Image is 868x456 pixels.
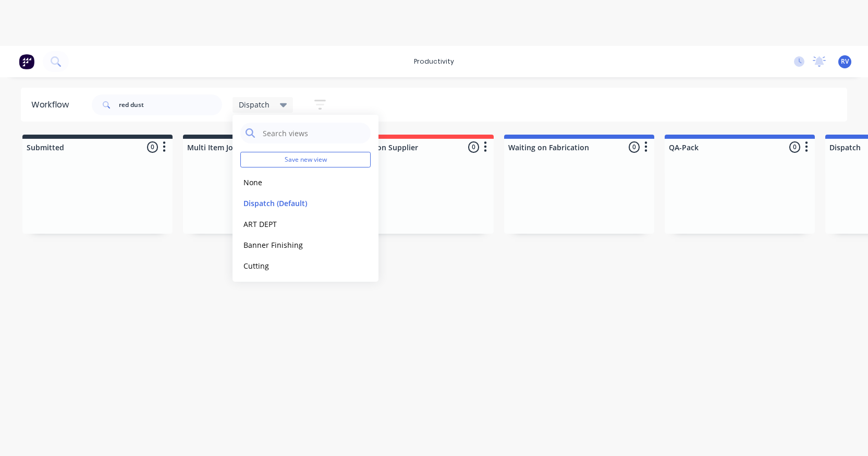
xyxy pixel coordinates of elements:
button: Fabric Finishing [240,281,351,293]
div: productivity [409,54,459,69]
button: Cutting [240,260,351,272]
div: Workflow [31,99,74,111]
button: Banner Finishing [240,239,351,251]
button: Dispatch (Default) [240,197,351,209]
button: Save new view [240,152,371,167]
button: ART DEPT [240,218,351,230]
button: None [240,176,351,188]
img: Factory [19,54,34,69]
span: RV [841,57,849,66]
input: Search for orders... [119,94,222,115]
span: Dispatch [239,99,270,110]
input: Search views [262,123,365,143]
iframe: Intercom live chat [833,421,858,446]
